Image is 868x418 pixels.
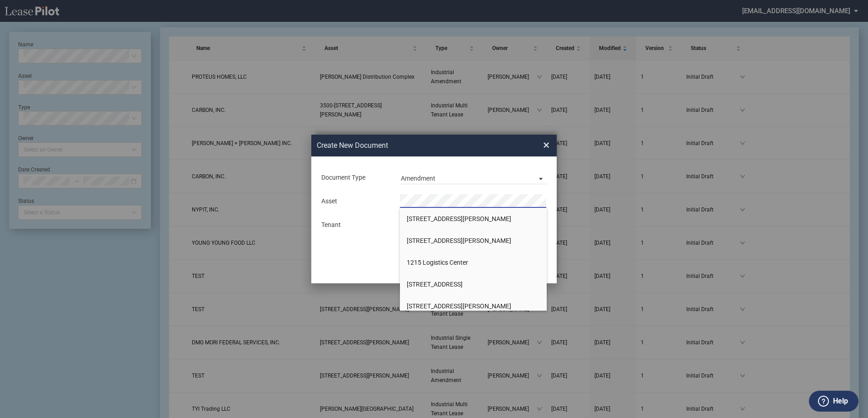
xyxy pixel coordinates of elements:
[400,171,547,184] md-select: Document Type: Amendment
[400,230,547,252] li: [STREET_ADDRESS][PERSON_NAME]
[407,302,511,310] span: [STREET_ADDRESS][PERSON_NAME]
[401,175,435,182] div: Amendment
[317,141,510,151] h2: Create New Document
[407,237,511,244] span: [STREET_ADDRESS][PERSON_NAME]
[316,221,394,230] div: Tenant
[833,395,848,407] label: Help
[400,208,547,230] li: [STREET_ADDRESS][PERSON_NAME]
[407,281,463,288] span: [STREET_ADDRESS]
[316,197,394,206] div: Asset
[407,215,511,222] span: [STREET_ADDRESS][PERSON_NAME]
[316,173,394,182] div: Document Type
[311,135,557,284] md-dialog: Create New ...
[407,259,468,266] span: 1215 Logistics Center
[543,138,549,152] span: ×
[400,273,547,295] li: [STREET_ADDRESS]
[400,252,547,273] li: 1215 Logistics Center
[400,295,547,317] li: [STREET_ADDRESS][PERSON_NAME]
